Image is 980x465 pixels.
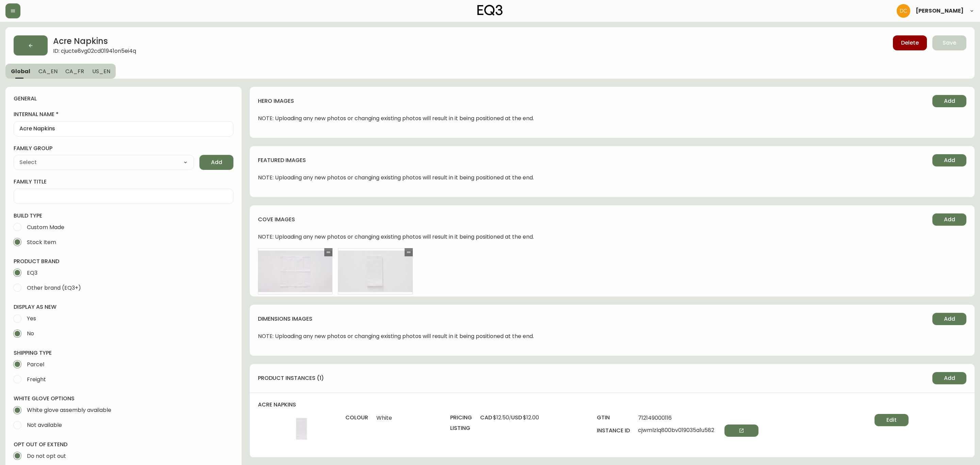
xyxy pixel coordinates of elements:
[27,421,62,429] span: Not available
[932,313,966,325] button: Add
[258,374,927,382] h4: product instances (1)
[27,224,64,231] span: Custom Made
[886,416,897,424] span: Edit
[258,115,534,122] span: NOTE: Uploading any new photos or changing existing photos will result in it being positioned at ...
[27,284,81,291] span: Other brand (EQ3+)
[511,414,522,421] span: usd
[14,441,233,448] h4: opt out of extend
[450,414,472,421] h4: pricing
[27,406,111,414] span: White glove assembly available
[597,427,630,434] h4: instance id
[27,376,46,383] span: Freight
[901,39,919,47] span: Delete
[27,330,34,337] span: No
[27,361,44,368] span: Parcel
[65,68,84,75] span: CA_FR
[916,8,964,14] span: [PERSON_NAME]
[480,414,539,421] span: /
[944,157,955,164] span: Add
[27,315,36,322] span: Yes
[258,333,534,339] span: NOTE: Uploading any new photos or changing existing photos will result in it being positioned at ...
[11,68,30,75] span: Global
[450,424,472,432] h4: listing
[53,48,136,55] span: ID: cjucte8vg02cd01941on5ei4q
[14,258,233,265] h4: product brand
[345,414,368,421] h4: colour
[27,239,56,246] span: Stock Item
[38,68,58,75] span: CA_EN
[932,213,966,226] button: Add
[14,95,228,102] h4: general
[480,414,492,421] span: cad
[14,212,233,220] h4: build type
[14,303,233,311] h4: display as new
[258,216,927,223] h4: cove images
[258,234,534,240] span: NOTE: Uploading any new photos or changing existing photos will result in it being positioned at ...
[27,452,66,460] span: Do not opt out
[27,269,37,276] span: EQ3
[932,95,966,107] button: Add
[258,175,534,181] span: NOTE: Uploading any new photos or changing existing photos will result in it being positioned at ...
[376,415,392,421] span: White
[944,374,955,382] span: Add
[477,5,503,16] img: logo
[932,372,966,384] button: Add
[638,424,758,437] span: cjwmlzlq800bv019035a1u582
[14,349,233,357] h4: shipping type
[944,315,955,323] span: Add
[932,154,966,166] button: Add
[897,4,910,18] img: 7eb451d6983258353faa3212700b340b
[258,401,966,408] h4: acre napkins
[211,159,222,166] span: Add
[14,111,233,118] label: internal name
[14,395,233,402] h4: white glove options
[944,216,955,223] span: Add
[944,97,955,105] span: Add
[493,414,509,421] span: $12.50
[875,414,909,426] button: Edit
[258,315,927,323] h4: dimensions images
[14,145,194,152] label: family group
[199,155,233,170] button: Add
[523,414,539,421] span: $12.00
[53,35,136,48] h2: Acre Napkins
[14,178,233,186] label: family title
[258,157,927,164] h4: featured images
[893,35,927,50] button: Delete
[287,414,316,444] img: bcab14dd-b7a1-48f3-a2d0-a21b916d616bOptional[Acre-Cloth-Napkin-White.jpg].jpg
[92,68,110,75] span: US_EN
[258,97,927,105] h4: hero images
[597,414,630,421] h4: gtin
[638,415,758,421] span: 712149000116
